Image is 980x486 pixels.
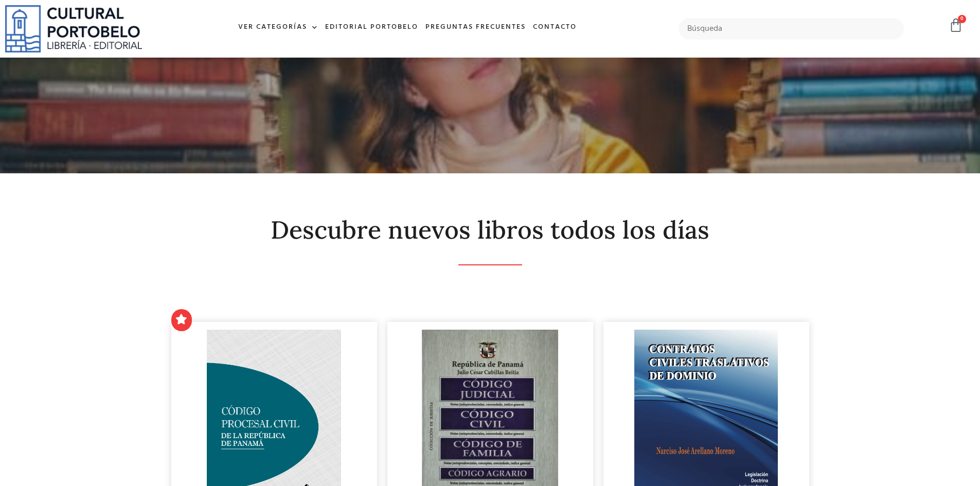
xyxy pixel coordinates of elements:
a: Contacto [529,16,580,39]
span: 0 [958,15,966,23]
h2: Descubre nuevos libros todos los días [171,217,809,244]
a: 0 [949,18,963,33]
a: Editorial Portobelo [322,16,422,39]
a: Preguntas frecuentes [422,16,529,39]
a: Ver Categorías [235,16,322,39]
input: Búsqueda [679,18,904,40]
